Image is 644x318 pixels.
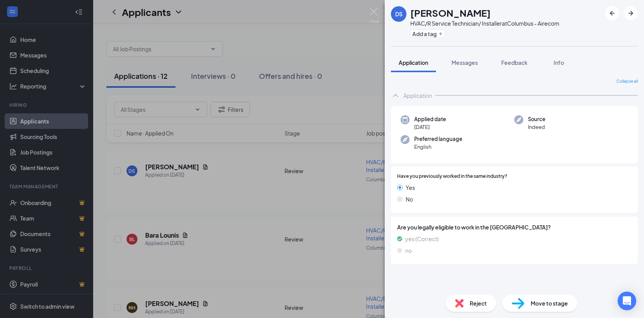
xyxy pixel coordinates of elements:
span: English [414,143,462,151]
span: Yes [406,183,415,192]
span: Indeed [528,123,545,131]
span: Info [554,59,564,66]
svg: ArrowLeftNew [608,9,617,18]
span: Reject [470,299,487,308]
span: [DATE] [414,123,446,131]
svg: ArrowRight [626,9,635,18]
button: ArrowLeftNew [605,6,619,20]
span: Move to stage [531,299,568,308]
svg: ChevronUp [391,91,400,100]
span: Applied date [414,115,446,123]
span: Preferred language [414,135,462,143]
span: Source [528,115,545,123]
span: yes (Correct) [405,235,439,243]
span: Application [399,59,428,66]
button: PlusAdd a tag [410,30,445,38]
h1: [PERSON_NAME] [410,6,491,19]
span: no [405,246,412,255]
span: Have you previously worked in the same industry? [397,173,507,180]
span: Collapse all [616,78,638,85]
button: ArrowRight [624,6,638,20]
span: Feedback [501,59,528,66]
span: No [406,195,413,203]
div: Application [403,92,432,99]
div: DS [395,10,403,18]
div: HVAC/R Service Technician/ Installer at Columbus - Airecom [410,19,559,27]
svg: Plus [438,31,443,36]
div: Open Intercom Messenger [618,292,636,310]
span: Are you legally eligible to work in the [GEOGRAPHIC_DATA]? [397,223,632,231]
span: Messages [451,59,478,66]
